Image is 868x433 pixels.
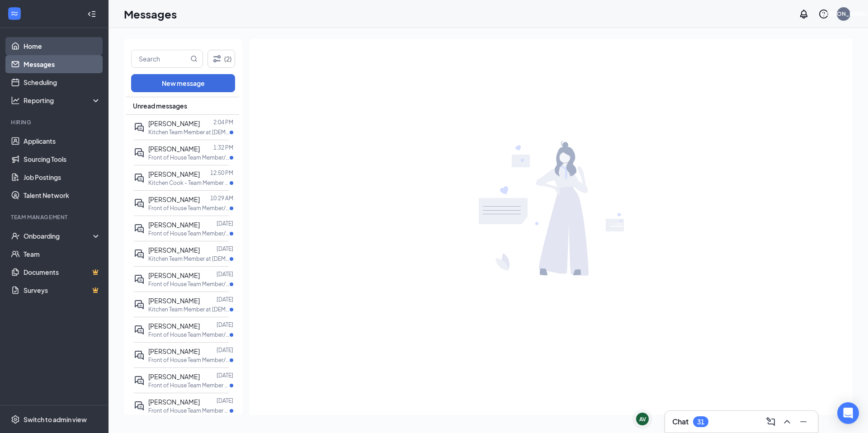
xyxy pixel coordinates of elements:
svg: QuestionInfo [818,9,829,19]
svg: ActiveDoubleChat [134,400,145,411]
svg: ActiveDoubleChat [134,325,145,335]
svg: WorkstreamLogo [10,9,19,18]
svg: UserCheck [11,231,20,240]
input: Search [132,50,189,67]
p: Front of House Team Member/Cashier at [DEMOGRAPHIC_DATA]-fil-A [GEOGRAPHIC_DATA] [148,331,230,339]
svg: Settings [11,415,20,424]
a: DocumentsCrown [24,263,101,281]
a: Home [24,37,101,55]
a: SurveysCrown [24,281,101,299]
p: [DATE] [217,372,233,379]
span: [PERSON_NAME] [148,195,200,203]
p: [DATE] [217,245,233,253]
div: [PERSON_NAME] [821,10,867,18]
svg: ActiveDoubleChat [134,299,145,310]
p: [DATE] [217,346,233,354]
div: Open Intercom Messenger [837,402,859,424]
p: 12:50 PM [210,169,233,177]
p: Kitchen Team Member at [DEMOGRAPHIC_DATA]-fil-A [GEOGRAPHIC_DATA] [148,306,230,313]
span: [PERSON_NAME] [148,297,200,305]
svg: ActiveDoubleChat [134,122,145,133]
a: Scheduling [24,73,101,91]
svg: ActiveDoubleChat [134,274,145,285]
svg: ActiveDoubleChat [134,147,145,158]
p: 2:04 PM [213,118,233,126]
div: Switch to admin view [24,415,87,424]
div: Reporting [24,96,101,105]
p: 1:32 PM [213,144,233,151]
p: Front of House Team Member at Goldenwest & Warner [148,381,230,389]
p: Kitchen Team Member at [DEMOGRAPHIC_DATA]-fil-A [GEOGRAPHIC_DATA] [148,128,230,136]
svg: Minimize [798,416,809,427]
button: New message [131,74,235,92]
span: [PERSON_NAME] [148,221,200,229]
a: Applicants [24,132,101,150]
p: Front of House Team Member at Goldenwest & Warner [148,407,230,414]
p: [DATE] [217,220,233,227]
p: Front of House Team Member/Cashier at [DEMOGRAPHIC_DATA]-fil-A [GEOGRAPHIC_DATA] [148,154,230,161]
a: Talent Network [24,186,101,204]
svg: ActiveDoubleChat [134,223,145,234]
svg: ActiveDoubleChat [134,198,145,209]
span: Unread messages [133,101,187,110]
span: [PERSON_NAME] [148,372,200,381]
div: Hiring [11,118,99,126]
svg: MagnifyingGlass [190,55,198,62]
p: Kitchen Cook - Team Member at Goldenwest & Warner [148,179,230,187]
a: Job Postings [24,168,101,186]
svg: ComposeMessage [765,416,776,427]
span: [PERSON_NAME] [148,170,200,178]
div: Team Management [11,213,99,221]
span: [PERSON_NAME] [148,322,200,330]
p: Front of House Team Member/Cashier at [DEMOGRAPHIC_DATA]-fil-A [GEOGRAPHIC_DATA] [148,204,230,212]
p: Kitchen Team Member at [DEMOGRAPHIC_DATA]-fil-A [GEOGRAPHIC_DATA] [148,255,230,263]
svg: Analysis [11,96,20,105]
span: [PERSON_NAME] [148,398,200,406]
p: Front of House Team Member/Cashier at [DEMOGRAPHIC_DATA]-fil-A [GEOGRAPHIC_DATA] [148,230,230,237]
p: [DATE] [217,321,233,329]
span: [PERSON_NAME] [148,347,200,355]
h1: Messages [124,6,177,22]
svg: ActiveDoubleChat [134,249,145,259]
p: [DATE] [217,296,233,303]
span: [PERSON_NAME] [148,145,200,153]
svg: Collapse [87,9,96,19]
a: Sourcing Tools [24,150,101,168]
button: Minimize [796,414,811,429]
a: Messages [24,55,101,73]
svg: Notifications [798,9,809,19]
svg: ActiveDoubleChat [134,173,145,184]
p: Front of House Team Member/Cashier at [DEMOGRAPHIC_DATA]-fil-A [GEOGRAPHIC_DATA] [148,280,230,288]
p: 10:29 AM [210,194,233,202]
span: [PERSON_NAME] [148,271,200,279]
h3: Chat [672,417,689,427]
p: [DATE] [217,397,233,405]
svg: Filter [212,53,222,64]
span: [PERSON_NAME] [148,246,200,254]
div: Onboarding [24,231,93,240]
p: Front of House Team Member/ Cashier at Goldenwest & Warner [148,356,230,364]
svg: ActiveDoubleChat [134,350,145,361]
div: 31 [697,418,704,426]
svg: ActiveDoubleChat [134,375,145,386]
button: ComposeMessage [764,414,778,429]
button: ChevronUp [780,414,794,429]
div: AV [639,415,646,423]
button: Filter (2) [208,50,235,68]
p: [DATE] [217,270,233,278]
svg: ChevronUp [782,416,793,427]
a: Team [24,245,101,263]
span: [PERSON_NAME] [148,119,200,127]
